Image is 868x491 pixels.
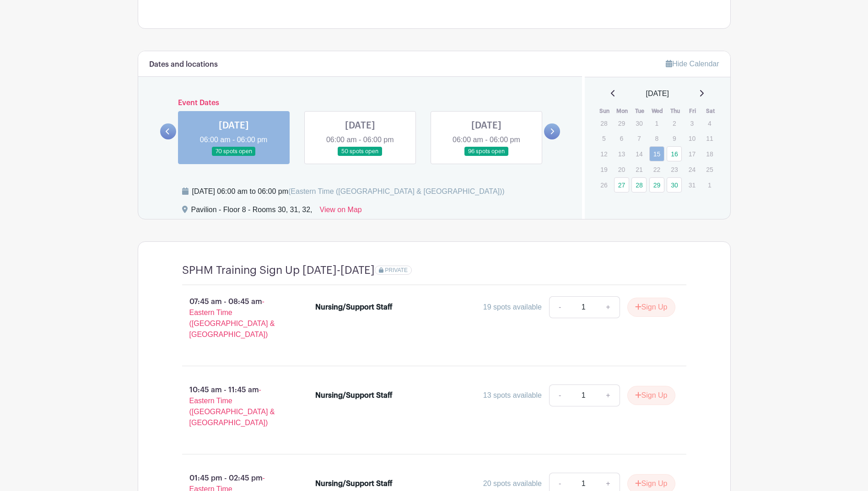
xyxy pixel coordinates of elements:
p: 6 [614,131,629,145]
p: 13 [614,147,629,161]
div: 20 spots available [483,478,542,489]
span: PRIVATE [385,267,408,273]
p: 4 [702,116,717,130]
a: + [597,296,620,318]
span: - Eastern Time ([GEOGRAPHIC_DATA] & [GEOGRAPHIC_DATA]) [189,386,275,427]
p: 24 [685,162,700,176]
span: [DATE] [646,88,669,99]
h4: SPHM Training Sign Up [DATE]-[DATE] [182,264,375,277]
div: Nursing/Support Staff [315,478,393,489]
button: Sign Up [627,386,675,405]
div: 19 spots available [483,302,542,313]
p: 29 [614,116,629,130]
div: Nursing/Support Staff [315,302,393,313]
p: 14 [631,147,647,161]
div: Pavilion - Floor 8 - Rooms 30, 31, 32, [191,204,313,219]
p: 07:45 am - 08:45 am [167,293,301,344]
p: 28 [596,116,611,130]
th: Wed [649,107,667,116]
p: 9 [667,131,682,145]
p: 3 [685,116,700,130]
h6: Dates and locations [149,60,218,69]
p: 22 [649,162,664,176]
a: 27 [614,177,629,192]
p: 30 [631,116,647,130]
p: 10:45 am - 11:45 am [167,381,301,432]
p: 12 [596,147,611,161]
div: Nursing/Support Staff [315,390,393,401]
h6: Event Dates [176,99,545,107]
th: Thu [666,107,684,116]
p: 5 [596,131,611,145]
div: [DATE] 06:00 am to 06:00 pm [192,186,505,197]
a: 15 [649,146,664,161]
a: 28 [631,177,647,192]
p: 20 [614,162,629,176]
p: 18 [702,147,717,161]
p: 11 [702,131,717,145]
p: 2 [667,116,682,130]
a: 30 [667,177,682,192]
th: Fri [684,107,702,116]
p: 1 [702,178,717,192]
a: View on Map [320,204,362,219]
a: + [597,384,620,406]
p: 21 [631,162,647,176]
th: Sat [701,107,719,116]
p: 7 [631,131,647,145]
p: 8 [649,131,664,145]
p: 10 [685,131,700,145]
p: 17 [685,147,700,161]
p: 25 [702,162,717,176]
span: - Eastern Time ([GEOGRAPHIC_DATA] & [GEOGRAPHIC_DATA]) [189,298,275,338]
button: Sign Up [627,298,675,317]
a: Hide Calendar [666,60,719,68]
th: Mon [614,107,631,116]
p: 26 [596,178,611,192]
a: - [549,384,570,406]
a: - [549,296,570,318]
th: Tue [631,107,649,116]
span: (Eastern Time ([GEOGRAPHIC_DATA] & [GEOGRAPHIC_DATA])) [288,187,505,195]
p: 23 [667,162,682,176]
a: 29 [649,177,664,192]
p: 1 [649,116,664,130]
p: 19 [596,162,611,176]
a: 16 [667,146,682,161]
p: 31 [685,178,700,192]
div: 13 spots available [483,390,542,401]
th: Sun [596,107,614,116]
